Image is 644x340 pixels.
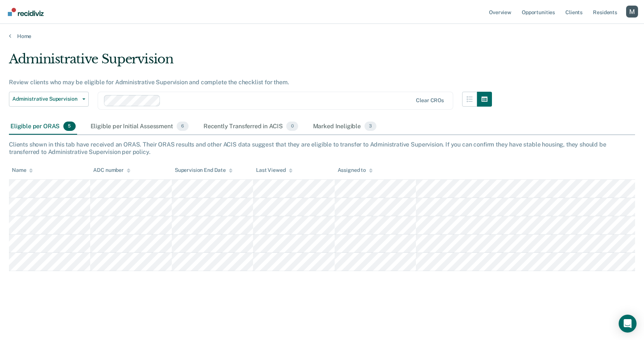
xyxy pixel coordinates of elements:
div: Eligible per Initial Assessment6 [89,119,190,135]
div: Clients shown in this tab have received an ORAS. Their ORAS results and other ACIS data suggest t... [9,141,635,155]
button: Administrative Supervision [9,92,89,107]
span: 6 [177,122,189,131]
div: Open Intercom Messenger [619,315,637,333]
div: Assigned to [338,167,373,173]
div: Name [12,167,33,173]
span: Administrative Supervision [12,96,79,102]
div: Clear CROs [416,97,444,104]
div: Recently Transferred in ACIS0 [202,119,300,135]
div: ADC number [93,167,130,173]
div: Review clients who may be eligible for Administrative Supervision and complete the checklist for ... [9,79,492,86]
div: Eligible per ORAS5 [9,119,77,135]
span: 5 [63,122,75,131]
img: Recidiviz [8,8,44,16]
button: Profile dropdown button [626,6,638,18]
div: Marked Ineligible3 [312,119,378,135]
span: 0 [286,122,298,131]
div: Administrative Supervision [9,51,492,73]
div: Last Viewed [256,167,292,173]
div: Supervision End Date [175,167,233,173]
a: Home [9,33,635,40]
span: 3 [364,122,376,131]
